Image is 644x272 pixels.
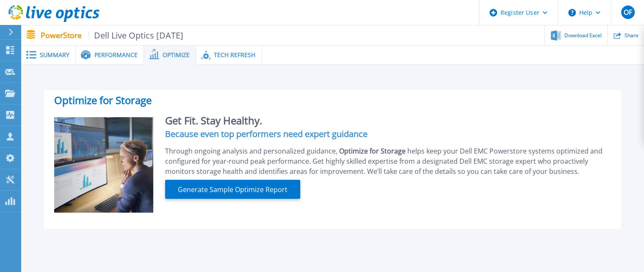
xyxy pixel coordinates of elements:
span: Dell Live Optics [DATE] [88,30,184,40]
span: Generate Sample Optimize Report [174,184,291,195]
h2: Optimize for Storage [54,97,611,107]
span: Tech Refresh [214,52,255,58]
span: Optimize [163,52,190,58]
h2: Get Fit. Stay Healthy. [165,117,611,124]
div: Through ongoing analysis and personalized guidance, helps keep your Dell EMC Powerstore systems o... [165,146,611,176]
button: Generate Sample Optimize Report [165,180,300,199]
span: Download Excel [564,33,602,38]
span: OF [623,9,632,16]
span: Share [625,33,638,38]
h4: Because even top performers need expert guidance [165,131,611,137]
span: Optimize for Storage [339,146,407,156]
p: PowerStore [41,30,184,40]
span: Summary [40,52,69,58]
span: Performance [94,52,138,58]
img: Optimize Promo [54,117,153,214]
